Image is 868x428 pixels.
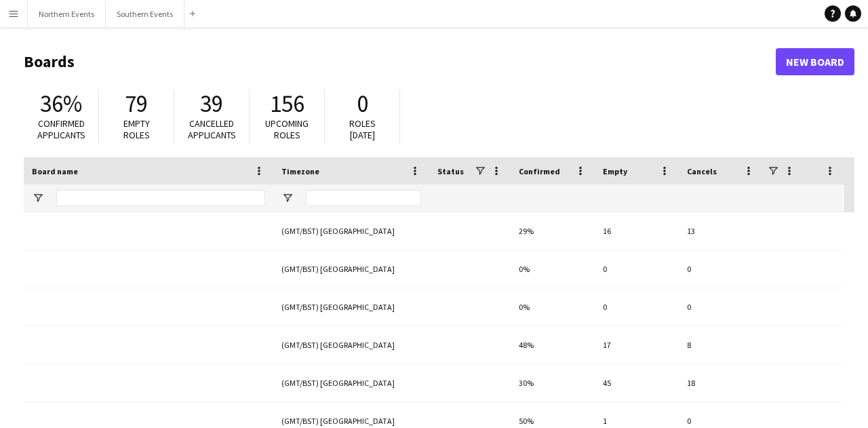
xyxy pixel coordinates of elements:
span: Confirmed applicants [37,117,85,141]
span: Empty [603,166,627,176]
div: 0% [511,250,595,288]
button: Open Filter Menu [281,192,294,204]
div: 16 [595,212,679,250]
div: 45 [595,364,679,402]
a: New Board [776,48,854,75]
button: Southern Events [106,1,184,27]
input: Timezone Filter Input [306,190,421,206]
span: 156 [270,89,304,119]
span: Cancels [687,166,717,176]
span: Confirmed [519,166,560,176]
span: Status [437,166,464,176]
span: 79 [125,89,148,119]
input: Board name Filter Input [56,190,265,206]
div: 17 [595,326,679,364]
div: 18 [679,364,763,402]
div: (GMT/BST) [GEOGRAPHIC_DATA] [273,288,429,326]
div: 0 [679,288,763,326]
div: 0 [595,288,679,326]
span: Board name [32,166,78,176]
span: 36% [40,89,82,119]
span: Upcoming roles [265,117,309,141]
div: 48% [511,326,595,364]
div: 30% [511,364,595,402]
div: 8 [679,326,763,364]
div: (GMT/BST) [GEOGRAPHIC_DATA] [273,250,429,288]
div: 0 [679,250,763,288]
div: 13 [679,212,763,250]
button: Northern Events [28,1,106,27]
div: (GMT/BST) [GEOGRAPHIC_DATA] [273,326,429,364]
button: Open Filter Menu [32,192,44,204]
span: Cancelled applicants [188,117,236,141]
h1: Boards [24,52,776,72]
div: 0% [511,288,595,326]
div: (GMT/BST) [GEOGRAPHIC_DATA] [273,364,429,402]
span: 0 [357,89,368,119]
div: (GMT/BST) [GEOGRAPHIC_DATA] [273,212,429,250]
span: Empty roles [123,117,150,141]
div: 0 [595,250,679,288]
div: 29% [511,212,595,250]
span: Roles [DATE] [349,117,376,141]
span: 39 [200,89,223,119]
span: Timezone [281,166,319,176]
